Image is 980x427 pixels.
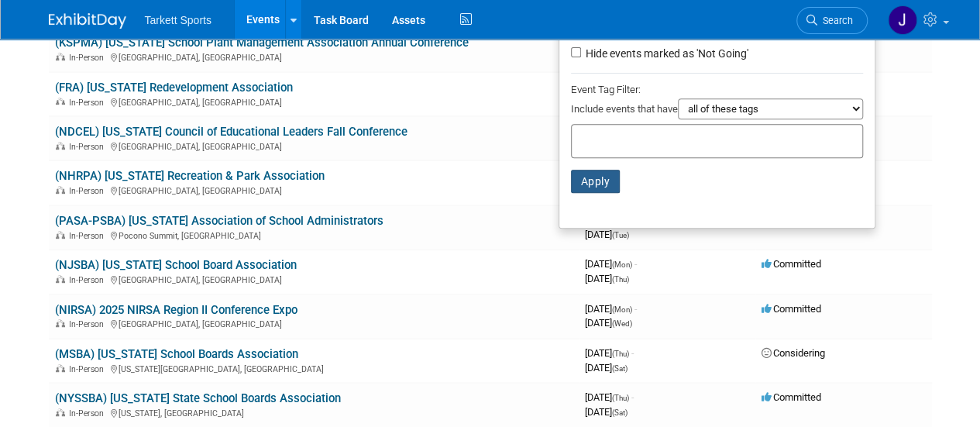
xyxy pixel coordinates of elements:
[585,406,628,418] span: [DATE]
[55,184,573,196] div: [GEOGRAPHIC_DATA], [GEOGRAPHIC_DATA]
[612,394,629,402] span: (Thu)
[585,317,632,329] span: [DATE]
[55,139,573,152] div: [GEOGRAPHIC_DATA], [GEOGRAPHIC_DATA]
[585,347,634,359] span: [DATE]
[69,275,108,285] span: In-Person
[56,408,65,416] img: In-Person Event
[55,303,297,317] a: (NIRSA) 2025 NIRSA Region II Conference Expo
[56,275,65,283] img: In-Person Event
[612,408,628,417] span: (Sat)
[631,391,634,403] span: -
[612,305,632,314] span: (Mon)
[796,7,868,34] a: Search
[55,406,573,418] div: [US_STATE], [GEOGRAPHIC_DATA]
[69,98,108,108] span: In-Person
[56,142,65,150] img: In-Person Event
[56,53,65,60] img: In-Person Event
[69,186,108,196] span: In-Person
[55,125,407,139] a: (NDCEL) [US_STATE] Council of Educational Leaders Fall Conference
[55,95,573,108] div: [GEOGRAPHIC_DATA], [GEOGRAPHIC_DATA]
[585,303,637,315] span: [DATE]
[55,258,297,272] a: (NJSBA) [US_STATE] School Board Association
[55,36,469,50] a: (KSPMA) [US_STATE] School Plant Management Association Annual Conference
[571,81,863,98] div: Event Tag Filter:
[762,391,821,403] span: Committed
[55,391,341,405] a: (NYSSBA) [US_STATE] State School Boards Association
[612,319,632,328] span: (Wed)
[571,170,621,193] button: Apply
[56,231,65,239] img: In-Person Event
[612,231,629,239] span: (Tue)
[762,347,825,359] span: Considering
[56,186,65,194] img: In-Person Event
[634,258,637,270] span: -
[69,231,108,241] span: In-Person
[55,362,573,374] div: [US_STATE][GEOGRAPHIC_DATA], [GEOGRAPHIC_DATA]
[55,229,573,241] div: Pocono Summit, [GEOGRAPHIC_DATA]
[585,273,629,284] span: [DATE]
[55,347,298,361] a: (MSBA) [US_STATE] School Boards Association
[612,275,629,284] span: (Thu)
[583,46,748,61] label: Hide events marked as 'Not Going'
[612,350,629,358] span: (Thu)
[612,364,628,373] span: (Sat)
[634,303,637,315] span: -
[56,364,65,372] img: In-Person Event
[56,98,65,105] img: In-Person Event
[55,50,573,63] div: [GEOGRAPHIC_DATA], [GEOGRAPHIC_DATA]
[69,142,108,152] span: In-Person
[55,317,573,329] div: [GEOGRAPHIC_DATA], [GEOGRAPHIC_DATA]
[585,258,637,270] span: [DATE]
[585,362,628,374] span: [DATE]
[69,319,108,329] span: In-Person
[631,347,634,359] span: -
[612,260,632,269] span: (Mon)
[69,53,108,63] span: In-Person
[69,364,108,374] span: In-Person
[55,169,325,183] a: (NHRPA) [US_STATE] Recreation & Park Association
[585,229,629,240] span: [DATE]
[888,5,917,35] img: JC Field
[571,98,863,124] div: Include events that have
[55,273,573,285] div: [GEOGRAPHIC_DATA], [GEOGRAPHIC_DATA]
[145,14,211,26] span: Tarkett Sports
[56,319,65,327] img: In-Person Event
[55,81,293,95] a: (FRA) [US_STATE] Redevelopment Association
[55,214,383,228] a: (PASA-PSBA) [US_STATE] Association of School Administrators
[49,13,126,29] img: ExhibitDay
[762,258,821,270] span: Committed
[585,391,634,403] span: [DATE]
[762,303,821,315] span: Committed
[817,15,853,26] span: Search
[69,408,108,418] span: In-Person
